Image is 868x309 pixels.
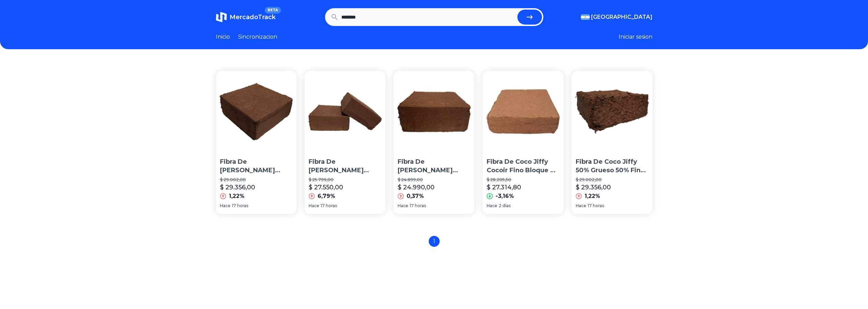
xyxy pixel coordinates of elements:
[581,13,652,21] button: [GEOGRAPHIC_DATA]
[309,158,381,175] p: Fibra De [PERSON_NAME] Bloque 100% Hebras [PERSON_NAME] 70 Lts
[318,192,335,200] p: 6,79%
[576,183,611,192] p: $ 29.356,00
[230,13,276,21] span: MercadoTrack
[487,177,559,183] p: $ 28.205,50
[410,203,426,209] span: 17 horas
[576,203,586,209] span: Hace
[499,203,511,209] span: 2 días
[220,158,293,175] p: Fibra De [PERSON_NAME] Bloque 70 Litros
[487,183,521,192] p: $ 27.314,80
[619,33,652,41] button: Iniciar sesion
[576,177,648,183] p: $ 29.002,00
[483,71,563,214] a: Fibra De Coco Jiffy Cocoir Fino Bloque 70 LitrosFibra De Coco Jiffy Cocoir Fino Bloque 70 Litros$...
[232,203,248,209] span: 17 horas
[487,158,559,175] p: Fibra De Coco Jiffy Cocoir Fino Bloque 70 Litros
[238,33,277,41] a: Sincronizacion
[216,12,227,23] img: MercadoTrack
[576,158,648,175] p: Fibra De Coco Jiffy 50% Grueso 50% Fino Bloque 70 Litros
[220,183,255,192] p: $ 29.356,00
[407,192,424,200] p: 0,37%
[321,203,337,209] span: 17 horas
[398,177,470,183] p: $ 24.899,00
[309,183,343,192] p: $ 27.550,00
[585,192,600,200] p: 1,22%
[305,71,385,214] a: Fibra De Coco Jiffy Bloque 100% Hebras Finas Rinde 70 Lts Fibra De [PERSON_NAME] Bloque 100% Hebr...
[572,71,652,152] img: Fibra De Coco Jiffy 50% Grueso 50% Fino Bloque 70 Litros
[483,71,563,152] img: Fibra De Coco Jiffy Cocoir Fino Bloque 70 Litros
[394,71,474,152] img: Fibra De Coco Jiffy Bloque 70 Litros Sustrato
[398,183,435,192] p: $ 24.990,00
[591,13,652,21] span: [GEOGRAPHIC_DATA]
[487,203,497,209] span: Hace
[305,71,385,152] img: Fibra De Coco Jiffy Bloque 100% Hebras Finas Rinde 70 Lts
[398,158,470,175] p: Fibra De [PERSON_NAME] Bloque 70 Litros Sustrato
[216,71,297,214] a: Fibra De Coco Jiffy Bloque 70 LitrosFibra De [PERSON_NAME] Bloque 70 Litros$ 29.002,00$ 29.356,00...
[220,203,231,209] span: Hace
[216,33,230,41] a: Inicio
[216,71,297,152] img: Fibra De Coco Jiffy Bloque 70 Litros
[229,192,245,200] p: 1,22%
[265,7,281,14] span: BETA
[581,14,590,20] img: Argentina
[220,177,293,183] p: $ 29.002,00
[216,12,276,23] a: MercadoTrackBETA
[496,192,514,200] p: -3,16%
[572,71,652,214] a: Fibra De Coco Jiffy 50% Grueso 50% Fino Bloque 70 LitrosFibra De Coco Jiffy 50% Grueso 50% Fino B...
[309,203,319,209] span: Hace
[394,71,474,214] a: Fibra De Coco Jiffy Bloque 70 Litros SustratoFibra De [PERSON_NAME] Bloque 70 Litros Sustrato$ 24...
[588,203,604,209] span: 17 horas
[398,203,408,209] span: Hace
[309,177,381,183] p: $ 25.799,00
